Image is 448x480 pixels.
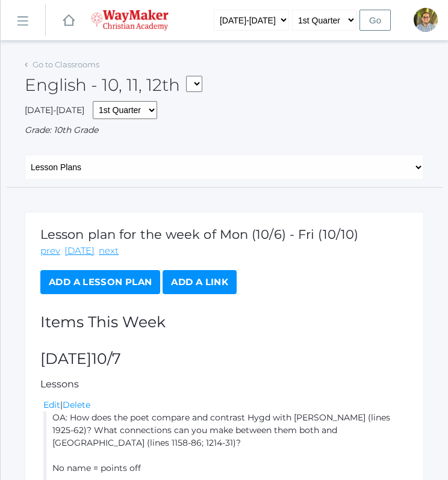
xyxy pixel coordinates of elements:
h1: Lesson plan for the week of Mon (10/6) - Fri (10/10) [40,227,408,241]
a: Add a Lesson Plan [40,270,160,294]
a: Edit [43,399,60,410]
h2: [DATE] [40,351,408,368]
a: Delete [63,399,90,410]
h2: Items This Week [40,314,408,331]
div: Grade: 10th Grade [25,124,424,137]
h5: Lessons [40,379,408,390]
a: next [99,244,119,258]
img: 4_waymaker-logo-stack-white.png [91,10,169,31]
input: Go [359,10,391,31]
a: Go to Classrooms [33,60,99,69]
span: 10/7 [92,349,121,368]
a: prev [40,244,60,258]
div: | [43,399,408,411]
span: [DATE]-[DATE] [25,105,84,115]
h2: English - 10, 11, 12th [25,76,202,95]
a: Add a Link [163,270,237,294]
div: Kylen Braileanu [414,8,438,32]
a: [DATE] [64,244,95,258]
